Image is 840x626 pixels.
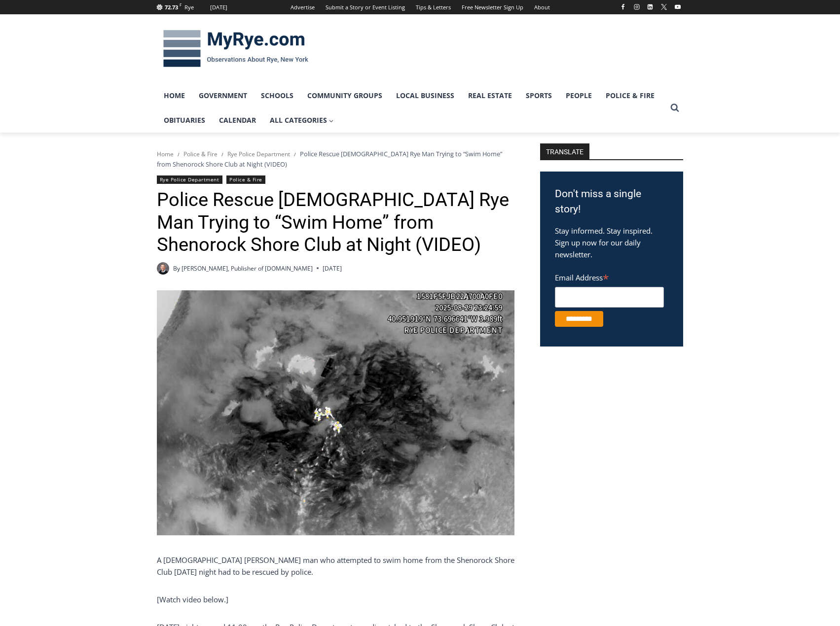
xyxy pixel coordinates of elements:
[173,264,180,273] span: By
[389,83,461,108] a: Local Business
[157,108,212,133] a: Obituaries
[184,3,194,12] div: Rye
[212,108,263,133] a: Calendar
[157,262,169,275] a: Author image
[157,149,502,168] span: Police Rescue [DEMOGRAPHIC_DATA] Rye Man Trying to “Swim Home” from Shenorock Shore Club at Night...
[519,83,559,108] a: Sports
[254,83,300,108] a: Schools
[270,115,334,126] span: All Categories
[555,186,668,217] h3: Don't miss a single story!
[165,3,178,11] span: 72.73
[157,83,192,108] a: Home
[672,1,684,13] a: YouTube
[227,150,290,158] a: Rye Police Department
[599,83,661,108] a: Police & Fire
[644,1,656,13] a: Linkedin
[183,150,218,158] a: Police & Fire
[157,554,514,578] p: A [DEMOGRAPHIC_DATA] [PERSON_NAME] man who attempted to swim home from the Shenorock Shore Club [...
[559,83,599,108] a: People
[666,99,684,117] button: View Search Form
[555,225,668,260] p: Stay informed. Stay inspired. Sign up now for our daily newsletter.
[221,151,223,158] span: /
[631,1,643,13] a: Instagram
[210,3,227,12] div: [DATE]
[182,264,313,273] a: [PERSON_NAME], Publisher of [DOMAIN_NAME]
[300,83,389,108] a: Community Groups
[157,83,666,133] nav: Primary Navigation
[178,151,180,158] span: /
[461,83,519,108] a: Real Estate
[617,1,629,13] a: Facebook
[157,149,514,169] nav: Breadcrumbs
[157,150,174,158] a: Home
[226,175,265,184] a: Police & Fire
[323,264,342,273] time: [DATE]
[157,175,222,184] a: Rye Police Department
[658,1,670,13] a: X
[157,290,514,535] img: (PHOTO: Rye Police rescued 51 year old Rye resident Kenneth Niejadlik after he attempted to "swim...
[180,2,182,7] span: F
[192,83,254,108] a: Government
[157,189,514,256] h1: Police Rescue [DEMOGRAPHIC_DATA] Rye Man Trying to “Swim Home” from Shenorock Shore Club at Night...
[263,108,341,133] a: All Categories
[540,143,589,159] strong: TRANSLATE
[555,268,664,285] label: Email Address
[157,593,514,605] p: [Watch video below.]
[157,23,315,74] img: MyRye.com
[294,151,296,158] span: /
